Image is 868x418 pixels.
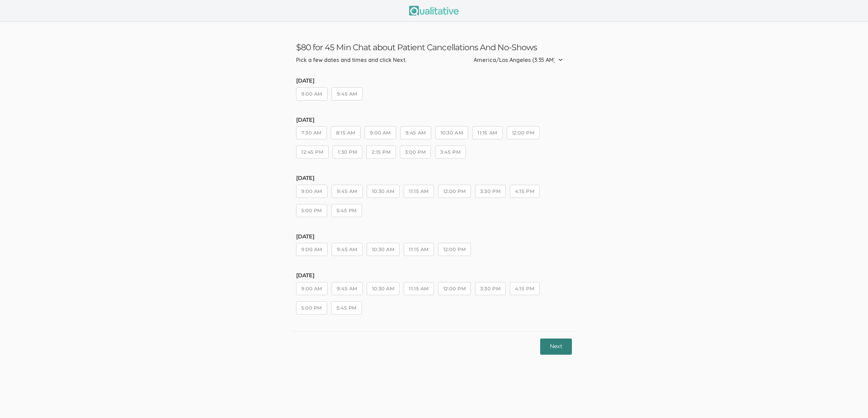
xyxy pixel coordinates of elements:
[438,185,471,198] button: 12:00 PM
[296,78,572,84] h5: [DATE]
[331,126,361,139] button: 8:15 AM
[540,339,572,355] button: Next
[365,126,396,139] button: 9:00 AM
[507,126,539,139] button: 12:00 PM
[475,282,506,295] button: 3:30 PM
[472,126,502,139] button: 11:15 AM
[409,6,459,15] img: Qualitative
[296,272,572,279] h5: [DATE]
[296,117,572,123] h5: [DATE]
[404,282,434,295] button: 11:15 AM
[331,204,362,217] button: 5:45 PM
[296,56,406,64] div: Pick a few dates and times and click Next.
[367,243,400,256] button: 10:30 AM
[435,146,466,159] button: 3:45 PM
[296,301,327,314] button: 5:00 PM
[510,282,539,295] button: 4:15 PM
[296,282,327,295] button: 9:00 AM
[438,282,471,295] button: 12:00 PM
[400,146,431,159] button: 3:00 PM
[332,87,363,100] button: 9:45 AM
[367,282,400,295] button: 10:30 AM
[438,243,471,256] button: 12:00 PM
[296,175,572,181] h5: [DATE]
[435,126,468,139] button: 10:30 AM
[296,146,329,159] button: 12:45 PM
[332,185,363,198] button: 9:45 AM
[510,185,539,198] button: 4:15 PM
[296,185,327,198] button: 9:00 AM
[366,146,396,159] button: 2:15 PM
[333,146,362,159] button: 1:30 PM
[296,243,327,256] button: 9:00 AM
[332,282,363,295] button: 9:45 AM
[400,126,431,139] button: 9:45 AM
[404,243,434,256] button: 11:15 AM
[331,301,362,314] button: 5:45 PM
[296,234,572,240] h5: [DATE]
[296,126,327,139] button: 7:30 AM
[296,87,327,100] button: 9:00 AM
[296,204,327,217] button: 5:00 PM
[332,243,363,256] button: 9:45 AM
[404,185,434,198] button: 11:15 AM
[475,185,506,198] button: 3:30 PM
[367,185,400,198] button: 10:30 AM
[296,42,572,52] h3: $80 for 45 Min Chat about Patient Cancellations And No-Shows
